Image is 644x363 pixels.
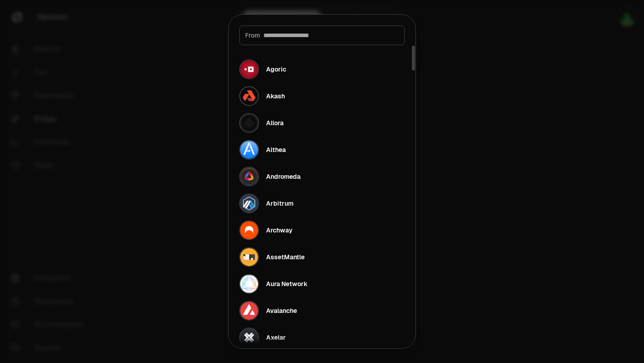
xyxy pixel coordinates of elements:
[239,86,259,106] img: Akash Logo
[239,301,259,321] img: Avalanche Logo
[266,279,308,288] div: Aura Network
[266,199,293,208] div: Arbitrum
[239,140,259,160] img: Althea Logo
[245,31,260,40] span: From
[234,56,410,83] button: Agoric LogoAgoric
[234,136,410,163] button: Althea LogoAlthea
[234,324,410,351] button: Axelar LogoAxelar
[234,83,410,110] button: Akash LogoAkash
[234,297,410,324] button: Avalanche LogoAvalanche
[266,92,285,101] div: Akash
[266,65,286,74] div: Agoric
[266,118,284,127] div: Allora
[239,167,259,186] img: Andromeda Logo
[266,333,286,342] div: Axelar
[234,163,410,190] button: Andromeda LogoAndromeda
[234,270,410,297] button: Aura Network LogoAura Network
[239,59,259,79] img: Agoric Logo
[266,226,292,235] div: Archway
[239,274,259,294] img: Aura Network Logo
[239,220,259,240] img: Archway Logo
[234,190,410,217] button: Arbitrum LogoArbitrum
[266,172,301,181] div: Andromeda
[234,110,410,136] button: Allora LogoAllora
[239,247,259,267] img: AssetMantle Logo
[239,194,259,213] img: Arbitrum Logo
[266,306,297,315] div: Avalanche
[234,244,410,270] button: AssetMantle LogoAssetMantle
[266,253,305,262] div: AssetMantle
[266,145,286,154] div: Althea
[234,217,410,244] button: Archway LogoArchway
[239,113,259,133] img: Allora Logo
[239,328,259,347] img: Axelar Logo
